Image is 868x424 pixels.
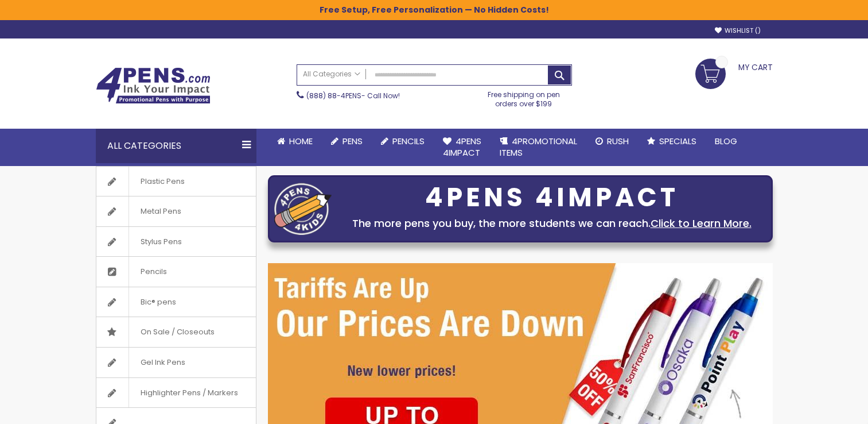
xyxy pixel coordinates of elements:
span: Rush [607,135,629,147]
a: Home [268,129,322,154]
div: All Categories [96,129,256,163]
a: All Categories [297,65,366,84]
span: All Categories [303,70,360,79]
a: Metal Pens [96,196,256,226]
span: 4Pens 4impact [443,135,481,159]
a: Blog [706,129,746,154]
span: On Sale / Closeouts [129,317,226,347]
a: Rush [586,129,638,154]
div: The more pens you buy, the more students we can reach. [337,215,766,232]
a: Specials [638,129,706,154]
span: Pens [342,135,363,147]
a: Click to Learn More. [651,216,752,230]
a: 4Pens4impact [434,129,491,166]
a: On Sale / Closeouts [96,317,256,347]
a: (888) 88-4PENS [306,91,361,101]
span: - Call Now! [306,91,400,101]
a: Stylus Pens [96,227,256,257]
span: Home [289,135,313,147]
span: 4PROMOTIONAL ITEMS [500,135,577,159]
span: Metal Pens [129,196,193,226]
div: Free shipping on pen orders over $199 [476,86,572,109]
span: Pencils [129,257,178,287]
a: Plastic Pens [96,167,256,196]
div: 4PENS 4IMPACT [337,186,766,210]
span: Gel Ink Pens [129,348,197,377]
span: Stylus Pens [129,227,193,257]
span: Bic® pens [129,287,188,317]
a: Pencils [372,129,434,154]
img: four_pen_logo.png [274,183,332,235]
span: Pencils [392,135,425,147]
a: Wishlist [715,26,761,35]
span: Blog [715,135,737,147]
a: Highlighter Pens / Markers [96,378,256,408]
span: Plastic Pens [129,167,196,196]
a: Pencils [96,257,256,287]
img: 4Pens Custom Pens and Promotional Products [96,67,211,104]
a: Pens [322,129,372,154]
a: Bic® pens [96,287,256,317]
a: 4PROMOTIONALITEMS [491,129,586,166]
span: Specials [659,135,696,147]
a: Gel Ink Pens [96,348,256,377]
span: Highlighter Pens / Markers [129,378,250,408]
